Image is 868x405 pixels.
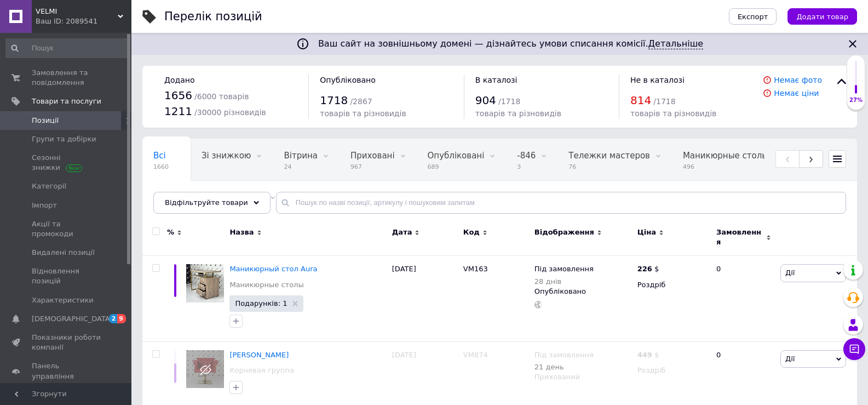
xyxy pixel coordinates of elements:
div: Роздріб [637,366,707,375]
span: Видалені позиції [32,248,95,258]
span: 1718 [320,94,348,107]
button: Чат з покупцем [843,338,865,360]
img: Маникюрный стол Aura [186,264,224,302]
div: $ [637,350,659,360]
span: 24 [284,163,317,171]
span: 9 [117,314,126,323]
span: 3 [517,163,536,171]
a: Корневая группа [229,366,294,375]
div: Прихований [534,372,632,382]
span: Відфільтруйте товари [165,198,248,207]
span: Опубліковані [428,151,485,161]
a: [PERSON_NAME] [229,351,289,359]
input: Пошук [5,38,129,58]
a: Немає фото [774,76,822,84]
svg: Закрити [846,37,859,50]
span: Експорт [738,13,768,21]
span: / 1718 [498,97,520,106]
span: Панель управління [32,361,101,381]
span: -846 [517,151,536,161]
span: Відновлення позицій [32,266,101,286]
span: Подарунків: 1 [235,300,287,307]
a: Немає ціни [774,89,819,98]
span: Товари та послуги [32,96,101,106]
span: Під замовлення [534,265,594,276]
span: Під замовлення [534,351,594,362]
span: VM163 [463,265,488,273]
span: Категорії [32,181,66,191]
div: Ваш ID: 2089541 [36,16,131,26]
span: 814 [630,94,651,107]
div: 21 день [534,363,594,371]
span: товарів та різновидів [320,109,406,118]
span: Акції та промокоди [32,219,101,239]
span: Позиції [32,116,59,126]
span: Код [463,227,480,237]
div: 27% [847,96,865,104]
a: Маникюрные столы [229,280,303,290]
div: Перелік позицій [164,11,262,22]
span: Опубліковано [320,76,376,84]
button: Додати товар [787,8,857,25]
span: Назва [229,227,254,237]
span: 496 [683,163,802,171]
span: 2 [109,314,118,323]
span: Замовлення та повідомлення [32,68,101,88]
a: Детальніше [648,38,704,49]
span: Відображення [534,227,594,237]
span: Характеристики [32,295,94,305]
b: 226 [637,265,652,273]
span: Додати товар [796,13,848,21]
span: В каталозі [475,76,518,84]
div: $ [637,264,659,274]
span: / 1718 [653,97,675,106]
span: Сезонні знижки [32,153,101,173]
span: 967 [350,163,395,171]
span: Додано [164,76,194,84]
span: Дії [785,269,795,277]
span: Вітрина [284,151,317,161]
span: Всі [153,151,166,161]
span: Дата [392,227,412,237]
span: 904 [475,94,496,107]
span: / 30000 різновидів [194,108,266,117]
span: Маникюрные настольные [153,192,265,202]
span: Імпорт [32,201,57,210]
span: Ціна [637,227,656,237]
div: Опубліковано [534,287,632,296]
span: Зі знижкою [202,151,251,161]
img: Lili голд [186,350,224,388]
span: VELMI [36,7,118,16]
div: Маникюрные столы, Кресла парикмахерские, Мойки парикмахерские, Детские кресла, Кресла клиентов, К... [672,139,824,181]
span: товарів та різновидів [630,109,716,118]
span: Замовлення [716,227,763,247]
span: Тележки мастеров [568,151,650,161]
span: 1660 [153,163,169,171]
span: [DEMOGRAPHIC_DATA] [32,314,113,324]
span: Групи та добірки [32,134,96,144]
span: Приховані [350,151,395,161]
span: товарів та різновидів [475,109,561,118]
div: 0 [710,256,778,342]
div: 28 днів [534,277,594,286]
span: Ваш сайт на зовнішньому домені — дізнайтесь умови списання комісії. [318,38,703,49]
button: Експорт [729,8,777,25]
span: / 6000 товарів [194,92,249,101]
span: 76 [568,163,650,171]
span: % [167,227,174,237]
span: Маникюрные столы, Крес... [683,151,802,161]
div: [DATE] [389,256,461,342]
input: Пошук по назві позиції, артикулу і пошуковим запитам [276,192,846,214]
span: 689 [428,163,485,171]
a: Маникюрный стол Aura [229,265,317,273]
b: 449 [637,351,652,359]
div: Роздріб [637,280,707,290]
span: 1656 [164,89,192,102]
span: Не в каталозі [630,76,685,84]
span: VM874 [463,351,488,359]
span: / 2867 [350,97,372,106]
span: Дії [785,355,795,363]
span: Показники роботи компанії [32,333,101,352]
